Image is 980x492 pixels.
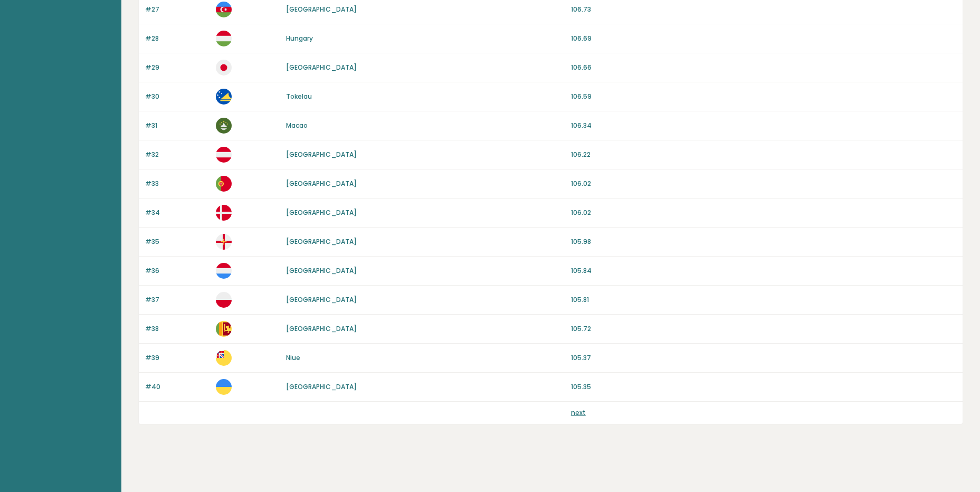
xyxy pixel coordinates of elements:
[571,34,956,43] p: 106.69
[145,266,210,276] p: #36
[216,379,232,395] img: ua.svg
[571,92,956,101] p: 106.59
[216,118,232,134] img: mo.svg
[145,34,210,43] p: #28
[286,208,357,217] a: [GEOGRAPHIC_DATA]
[571,324,956,334] p: 105.72
[571,382,956,392] p: 105.35
[216,176,232,192] img: pt.svg
[216,60,232,75] img: jp.svg
[216,263,232,279] img: lu.svg
[571,208,956,217] p: 106.02
[571,150,956,159] p: 106.22
[571,63,956,72] p: 106.66
[286,324,357,333] a: [GEOGRAPHIC_DATA]
[216,89,232,105] img: tk.svg
[216,147,232,163] img: at.svg
[571,353,956,363] p: 105.37
[145,237,210,247] p: #35
[571,5,956,14] p: 106.73
[145,121,210,130] p: #31
[216,234,232,250] img: gg.svg
[216,205,232,221] img: dk.svg
[145,295,210,305] p: #37
[286,295,357,304] a: [GEOGRAPHIC_DATA]
[571,295,956,305] p: 105.81
[145,382,210,392] p: #40
[286,63,357,72] a: [GEOGRAPHIC_DATA]
[286,121,308,130] a: Macao
[145,324,210,334] p: #38
[145,353,210,363] p: #39
[216,2,232,17] img: az.svg
[286,353,300,362] a: Niue
[571,121,956,130] p: 106.34
[286,92,312,101] a: Tokelau
[145,208,210,217] p: #34
[216,350,232,366] img: nu.svg
[571,408,586,417] a: next
[216,321,232,337] img: lk.svg
[145,5,210,14] p: #27
[286,266,357,275] a: [GEOGRAPHIC_DATA]
[216,292,232,308] img: pl.svg
[145,92,210,101] p: #30
[286,382,357,391] a: [GEOGRAPHIC_DATA]
[571,237,956,247] p: 105.98
[286,179,357,188] a: [GEOGRAPHIC_DATA]
[286,150,357,159] a: [GEOGRAPHIC_DATA]
[145,150,210,159] p: #32
[145,179,210,188] p: #33
[571,266,956,276] p: 105.84
[216,31,232,46] img: hu.svg
[571,179,956,188] p: 106.02
[286,237,357,246] a: [GEOGRAPHIC_DATA]
[286,34,313,43] a: Hungary
[286,5,357,14] a: [GEOGRAPHIC_DATA]
[145,63,210,72] p: #29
